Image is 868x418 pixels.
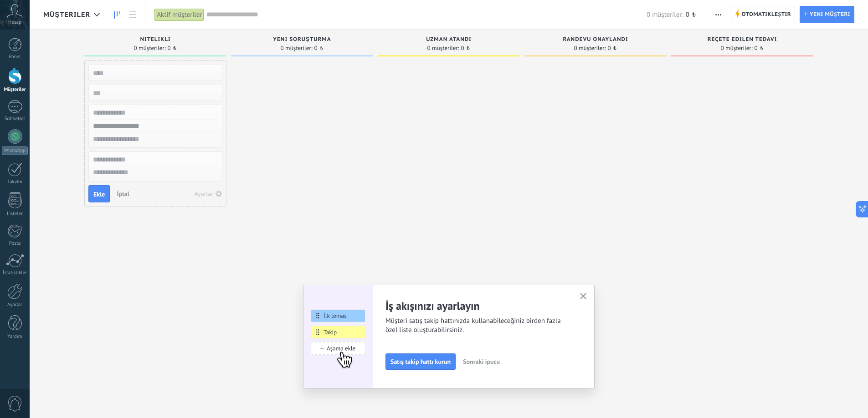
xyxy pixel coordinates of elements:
span: 0 ₺ [461,45,471,51]
a: Yeni müşteri [800,6,854,23]
span: 0 ₺ [686,10,697,19]
span: 0 müşteriler: [721,45,753,51]
span: 0 ₺ [314,45,324,51]
div: Yardım [2,334,28,340]
div: Müşteriler [2,87,28,93]
div: Yeni soruşturma [236,36,369,44]
button: Daha fazla [712,6,725,23]
span: 0 ₺ [608,45,617,51]
span: Otomatikleştir [742,6,791,23]
span: Ekle [93,191,105,197]
div: İstatistikler [2,270,28,276]
span: Reçete edilen tedavi [708,36,777,43]
button: Ekle [88,185,110,202]
div: Aktif müşteriler [154,8,204,21]
span: 0 müşteriler: [647,10,683,19]
div: Panel [2,54,28,60]
span: 0 ₺ [168,45,177,51]
button: Sonraki ipucu [459,355,504,368]
div: Listeler [2,211,28,217]
span: Yeni müşteri [810,6,850,23]
div: WhatsApp [2,146,28,155]
span: Müşteriler [43,10,90,19]
div: Nitelikli [89,36,222,44]
button: Satış takip hattı kurun [385,353,456,370]
div: Reçete edilen tedavi [676,36,809,44]
span: Müşteri satış takip hattınızda kullanabileceğiniz birden fazla özel liste oluşturabilirsiniz. [385,317,569,335]
span: 0 ₺ [755,45,764,51]
span: Yeni soruşturma [273,36,331,43]
span: 0 müşteriler: [281,45,313,51]
div: Randevu onaylandı [529,36,662,44]
span: Uzman atandı [426,36,472,43]
div: Ayarlar [2,302,28,308]
span: Randevu onaylandı [563,36,628,43]
span: 0 müşteriler: [134,45,166,51]
span: Sonraki ipucu [463,358,500,365]
span: 0 müşteriler: [574,45,606,51]
span: Satış takip hattı kurun [390,358,451,365]
span: Hesap [8,20,21,25]
button: İptal [113,187,133,201]
div: Ayarlar [194,191,213,197]
div: Sohbetler [2,116,28,122]
a: Müşteriler [109,6,125,24]
div: Uzman atandı [382,36,515,44]
button: Ayarlar [191,187,226,200]
a: Otomatikleştir [731,6,795,23]
span: Nitelikli [140,36,170,43]
a: Liste [125,6,140,24]
div: Takvim [2,179,28,185]
span: İptal [117,190,129,198]
h2: İş akışınızı ayarlayın [385,299,569,313]
span: 0 müşteriler: [427,45,459,51]
div: Posta [2,241,28,247]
